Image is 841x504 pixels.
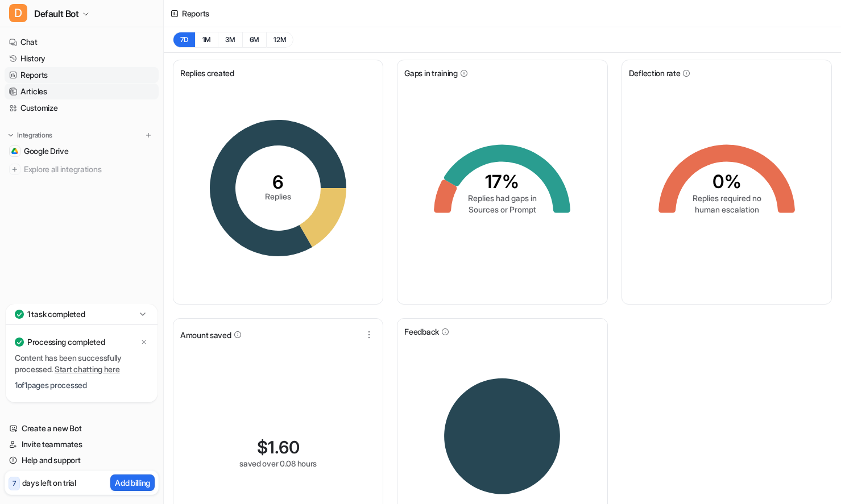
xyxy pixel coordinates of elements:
span: Feedback [404,326,439,338]
tspan: 0% [712,170,741,193]
span: Replies created [180,67,234,79]
div: Reports [182,7,209,19]
img: Google Drive [11,148,18,155]
p: 7 [13,478,16,489]
span: Google Drive [24,145,69,157]
a: Reports [5,67,159,83]
span: 1.60 [268,437,300,457]
p: Add billing [115,477,150,489]
p: Integrations [17,131,52,140]
span: D [9,4,27,22]
a: Chat [5,34,159,50]
button: 3M [218,32,242,48]
a: History [5,51,159,66]
div: saved over 0.08 hours [239,457,317,469]
tspan: Replies had gaps in [468,193,537,203]
tspan: Replies [265,191,291,201]
tspan: Replies required no [692,193,761,203]
a: Create a new Bot [5,420,159,436]
button: Add billing [110,474,155,491]
button: 12M [266,32,293,48]
p: Content has been successfully processed. [15,352,148,375]
tspan: 6 [272,171,284,193]
a: Articles [5,84,159,99]
a: Invite teammates [5,436,159,452]
button: 7D [173,32,195,48]
tspan: 17% [485,170,519,193]
button: 6M [242,32,267,48]
img: menu_add.svg [144,131,152,139]
span: Default Bot [34,6,79,22]
a: Google DriveGoogle Drive [5,143,159,159]
a: Explore all integrations [5,161,159,177]
p: 1 task completed [27,309,85,320]
span: Amount saved [180,329,231,341]
a: Help and support [5,452,159,468]
span: Explore all integrations [24,160,154,178]
img: explore all integrations [9,164,20,175]
tspan: Sources or Prompt [469,205,536,214]
a: Start chatting here [55,364,120,374]
p: days left on trial [22,477,76,489]
button: 1M [195,32,218,48]
tspan: human escalation [694,205,759,214]
button: Integrations [5,130,56,141]
div: $ [257,437,300,457]
span: Gaps in training [404,67,458,79]
span: Deflection rate [629,67,681,79]
img: expand menu [7,131,15,139]
p: Processing completed [27,336,105,348]
p: 1 of 1 pages processed [15,380,148,391]
a: Customize [5,100,159,116]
